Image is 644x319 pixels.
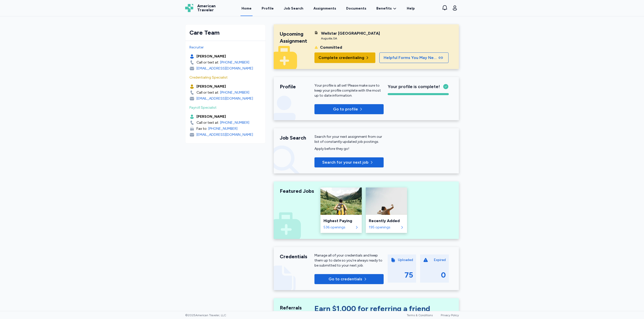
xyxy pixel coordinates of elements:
[314,83,384,98] div: Your profile is all set! Please make sure to keep your profile complete with the most up to date ...
[280,134,314,141] div: Job Search
[240,1,253,16] a: Home
[441,271,446,280] div: 0
[314,104,384,114] button: Go to profile
[314,304,449,315] div: Earn $1,000 for referring a friend
[322,159,369,165] span: Search for your next job
[196,126,207,131] div: Fax to:
[196,84,226,89] div: [PERSON_NAME]
[196,114,226,119] div: [PERSON_NAME]
[333,106,358,112] span: Go to profile
[441,313,459,317] a: Privacy Policy
[284,6,303,11] div: Job Search
[388,83,440,90] span: Your profile is complete!
[189,45,261,50] div: Recruiter
[197,4,216,12] span: American Traveler
[196,90,219,95] div: Call or text at:
[189,105,261,110] div: Payroll Specialist
[329,276,362,282] span: Go to credentials
[208,126,237,131] a: [PHONE_NUMBER]
[280,187,314,195] div: Featured Jobs
[369,218,404,224] div: Recently Added
[320,187,362,215] img: Highest Paying
[376,6,392,11] span: Benefits
[321,36,380,40] div: Augusta , GA
[196,54,226,59] div: [PERSON_NAME]
[196,60,219,65] div: Call or text at:
[196,132,253,137] div: [EMAIL_ADDRESS][DOMAIN_NAME]
[189,75,261,80] div: Credentialing Specialist
[369,225,399,230] div: 195 openings
[366,187,407,233] a: Recently AddedRecently Added195 openings
[189,29,261,37] div: Care Team
[324,225,354,230] div: 536 openings
[405,271,413,280] div: 75
[185,4,193,12] img: Logo
[314,253,384,268] div: Manage all of your credentials and keep them up to date so you’re always ready to be submitted to...
[314,134,384,144] div: Search for your next assignment from our list of constantly updated job postings.
[379,52,449,63] button: Helpful Forms You May Need
[314,157,384,167] button: Search for your next job
[280,253,314,260] div: Credentials
[280,83,314,90] div: Profile
[366,187,407,215] img: Recently Added
[376,6,397,11] a: Benefits
[384,55,437,61] span: Helpful Forms You May Need
[398,258,413,263] div: Uploaded
[320,187,362,233] a: Highest PayingHighest Paying536 openings
[280,304,314,311] div: Referrals
[196,96,253,101] div: [EMAIL_ADDRESS][DOMAIN_NAME]
[407,313,433,317] a: Terms & Conditions
[321,30,380,36] div: Wellstar [GEOGRAPHIC_DATA]
[220,90,249,95] a: [PHONE_NUMBER]
[314,274,384,284] button: Go to credentials
[314,146,384,151] div: Apply before they go!
[185,313,226,317] span: © 2025 American Traveler, LLC
[280,30,314,44] div: Upcoming Assignment
[324,218,359,224] div: Highest Paying
[220,120,249,125] a: [PHONE_NUMBER]
[434,258,446,263] div: Expired
[220,60,249,65] a: [PHONE_NUMBER]
[320,44,342,50] div: Committed
[318,55,364,61] span: Complete credentialing
[314,52,375,63] button: Complete credentialing
[196,120,219,125] div: Call or text at:
[196,66,253,71] div: [EMAIL_ADDRESS][DOMAIN_NAME]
